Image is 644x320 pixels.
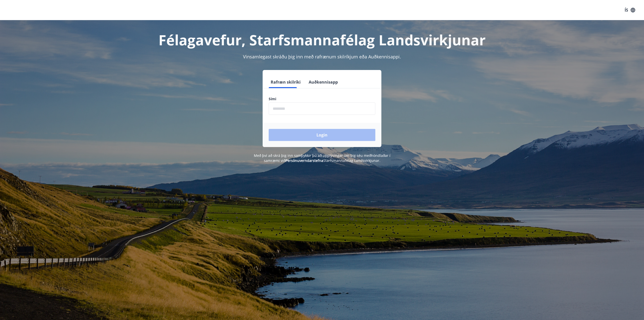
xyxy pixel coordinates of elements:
button: ÍS [622,6,638,15]
span: Með því að skrá þig inn samþykkir þú að upplýsingar um þig séu meðhöndlaðar í samræmi við Starfsm... [254,153,390,163]
a: Persónuverndarstefna [286,158,323,163]
h1: Félagavefur, Starfsmannafélag Landsvirkjunar [147,30,497,49]
label: Sími [269,96,375,101]
button: Rafræn skilríki [269,76,303,88]
span: Vinsamlegast skráðu þig inn með rafrænum skilríkjum eða Auðkennisappi. [243,54,401,60]
button: Auðkennisapp [307,76,340,88]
